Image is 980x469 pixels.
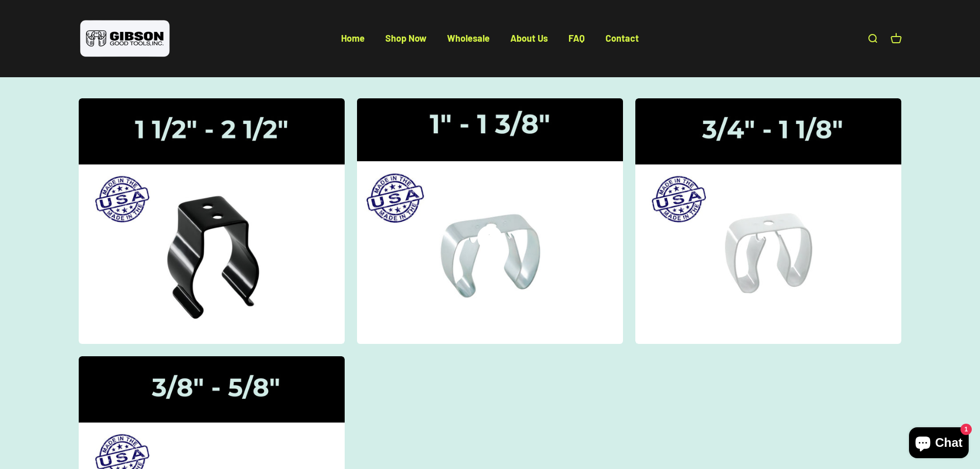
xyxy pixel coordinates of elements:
a: Contact [605,32,639,44]
img: Gibson gripper clips one and a half inch to two and a half inches [79,98,345,344]
a: FAQ [568,32,585,44]
a: Shop Now [385,32,426,44]
inbox-online-store-chat: Shopify online store chat [906,427,972,461]
img: Gripper Clips | 3/4" - 1 1/8" [635,98,901,344]
a: Home [341,32,365,44]
a: Wholesale [447,32,490,44]
img: Gripper Clips | 1" - 1 3/8" [349,91,631,351]
a: Gripper Clips | 1" - 1 3/8" [357,98,623,344]
a: About Us [510,32,548,44]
